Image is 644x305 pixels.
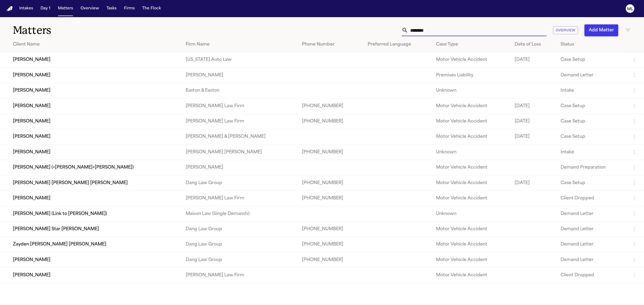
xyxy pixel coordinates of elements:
[432,52,510,68] td: Motor Vehicle Accident
[122,4,137,13] button: Firms
[181,221,298,237] td: Dang Law Group
[181,144,298,160] td: [PERSON_NAME] [PERSON_NAME]
[556,129,627,144] td: Case Setup
[510,98,556,114] td: [DATE]
[432,129,510,144] td: Motor Vehicle Accident
[432,191,510,206] td: Motor Vehicle Accident
[553,26,578,35] button: Overview
[181,191,298,206] td: [PERSON_NAME] Law Firm
[140,4,163,13] button: The Flock
[515,41,552,48] div: Date of Loss
[181,52,298,68] td: [US_STATE] Auto Law
[302,41,359,48] div: Phone Number
[556,191,627,206] td: Client Dropped
[181,268,298,283] td: [PERSON_NAME] Law Firm
[298,98,363,114] td: [PHONE_NUMBER]
[556,98,627,114] td: Case Setup
[298,252,363,267] td: [PHONE_NUMBER]
[432,68,510,83] td: Premises Liability
[181,83,298,98] td: Easton & Easton
[298,237,363,252] td: [PHONE_NUMBER]
[432,206,510,221] td: Unknown
[6,6,13,11] img: Finch Logo
[556,83,627,98] td: Intake
[510,129,556,144] td: [DATE]
[432,221,510,237] td: Motor Vehicle Accident
[584,24,618,36] button: Add Matter
[298,175,363,191] td: [PHONE_NUMBER]
[432,83,510,98] td: Unknown
[561,41,623,48] div: Status
[556,114,627,129] td: Case Setup
[556,52,627,68] td: Case Setup
[556,237,627,252] td: Demand Letter
[432,252,510,267] td: Motor Vehicle Accident
[510,52,556,68] td: [DATE]
[432,98,510,114] td: Motor Vehicle Accident
[432,114,510,129] td: Motor Vehicle Accident
[181,114,298,129] td: [PERSON_NAME] Law Firm
[432,160,510,175] td: Motor Vehicle Accident
[556,268,627,283] td: Client Dropped
[368,41,427,48] div: Preferred Language
[181,252,298,267] td: Dang Law Group
[186,41,294,48] div: Firm Name
[181,237,298,252] td: Dang Law Group
[510,114,556,129] td: [DATE]
[432,175,510,191] td: Motor Vehicle Accident
[38,4,53,13] button: Day 1
[181,98,298,114] td: [PERSON_NAME] Law Firm
[56,4,75,13] button: Matters
[13,41,177,48] div: Client Name
[13,24,198,37] h1: Matters
[556,252,627,267] td: Demand Letter
[78,4,101,13] button: Overview
[181,160,298,175] td: [PERSON_NAME]
[556,206,627,221] td: Demand Letter
[556,144,627,160] td: Intake
[104,4,119,13] button: Tasks
[298,221,363,237] td: [PHONE_NUMBER]
[556,160,627,175] td: Demand Preparation
[298,144,363,160] td: [PHONE_NUMBER]
[298,114,363,129] td: [PHONE_NUMBER]
[298,191,363,206] td: [PHONE_NUMBER]
[556,68,627,83] td: Demand Letter
[181,206,298,221] td: Maison Law (Single Demands)
[181,68,298,83] td: [PERSON_NAME]
[432,144,510,160] td: Unknown
[556,175,627,191] td: Case Setup
[436,41,506,48] div: Case Type
[181,175,298,191] td: Dang Law Group
[17,4,35,13] button: Intakes
[432,268,510,283] td: Motor Vehicle Accident
[556,221,627,237] td: Demand Letter
[510,175,556,191] td: [DATE]
[432,237,510,252] td: Motor Vehicle Accident
[181,129,298,144] td: [PERSON_NAME] & [PERSON_NAME]
[6,6,13,11] a: Home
